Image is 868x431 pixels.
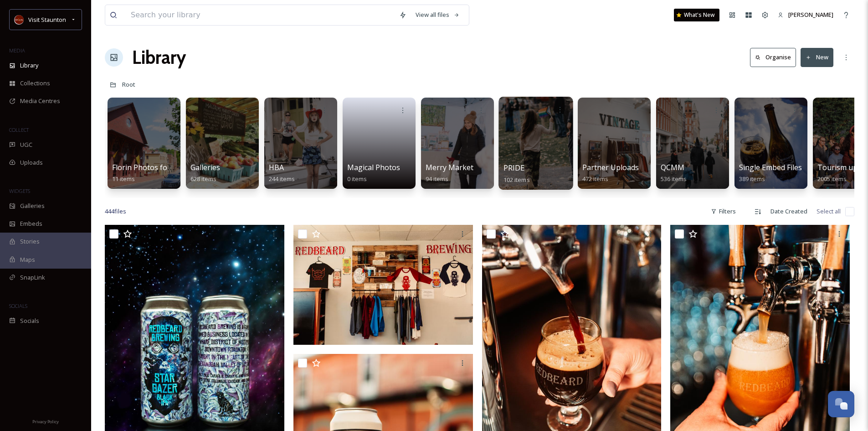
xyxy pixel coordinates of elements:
[9,302,27,309] span: SOCIALS
[20,61,38,70] span: Library
[20,317,39,325] span: Socials
[269,162,284,172] span: HBA
[426,163,473,183] a: Merry Market94 items
[20,202,45,210] span: Galleries
[190,175,216,183] span: 628 items
[503,164,530,184] a: PRIDE102 items
[706,203,740,220] div: Filters
[347,175,367,183] span: 0 items
[739,163,802,183] a: Single Embed Files389 items
[773,6,838,24] a: [PERSON_NAME]
[411,6,464,24] a: View all files
[122,79,135,90] a: Root
[20,219,42,228] span: Embeds
[20,255,35,264] span: Maps
[269,163,295,183] a: HBA244 items
[20,273,45,282] span: SnapLink
[126,5,395,25] input: Search your library
[9,47,25,54] span: MEDIA
[9,126,29,133] span: COLLECT
[582,162,639,172] span: Partner Uploads
[739,162,802,172] span: Single Embed Files
[828,391,854,417] button: Open Chat
[426,162,473,172] span: Merry Market
[15,15,24,24] img: images.png
[582,163,639,183] a: Partner Uploads472 items
[347,162,400,172] span: Magical Photos
[32,419,59,425] span: Privacy Policy
[750,48,801,67] a: Organise
[661,163,687,183] a: QCMM536 items
[503,163,525,173] span: PRIDE
[20,237,40,246] span: Stories
[347,163,400,183] a: Magical Photos0 items
[20,158,43,167] span: Uploads
[28,16,66,24] span: Visit Staunton
[674,9,719,21] a: What's New
[132,44,186,71] a: Library
[750,48,796,67] button: Organise
[9,187,30,194] span: WIDGETS
[190,162,220,172] span: Galleries
[112,163,243,183] a: Florin Photos for Staunton CVB usage11 items
[661,175,687,183] span: 536 items
[293,225,473,345] img: RBNov23_43-Grow%20Explore%20Photography.JPG
[20,140,32,149] span: UGC
[661,162,684,172] span: QCMM
[112,175,135,183] span: 11 items
[739,175,765,183] span: 389 items
[817,175,847,183] span: 2005 items
[817,207,841,216] span: Select all
[190,163,220,183] a: Galleries628 items
[32,415,59,426] a: Privacy Policy
[105,207,126,216] span: 444 file s
[426,175,448,183] span: 94 items
[801,48,833,67] button: New
[269,175,295,183] span: 244 items
[20,79,50,88] span: Collections
[122,80,135,88] span: Root
[788,10,833,19] span: [PERSON_NAME]
[766,203,812,220] div: Date Created
[112,162,243,172] span: Florin Photos for Staunton CVB usage
[20,97,60,105] span: Media Centres
[503,175,530,183] span: 102 items
[582,175,608,183] span: 472 items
